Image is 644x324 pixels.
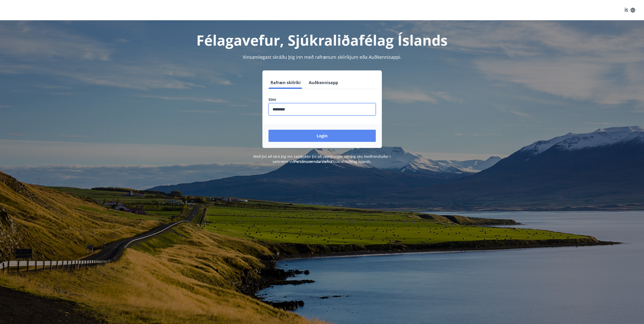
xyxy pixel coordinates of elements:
button: ÍS [622,6,638,15]
span: Með því að skrá þig inn samþykkir þú að upplýsingar um þig séu meðhöndlaðar í samræmi við Sjúkral... [253,154,391,164]
h1: Félagavefur, Sjúkraliðafélag Íslands [146,30,498,50]
span: Vinsamlegast skráðu þig inn með rafrænum skilríkjum eða Auðkennisappi. [243,54,402,60]
label: Sími [268,97,376,102]
a: Persónuverndarstefna [294,159,332,164]
button: Login [268,130,376,142]
button: Auðkennisapp [307,77,340,89]
button: Rafræn skilríki [268,77,303,89]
